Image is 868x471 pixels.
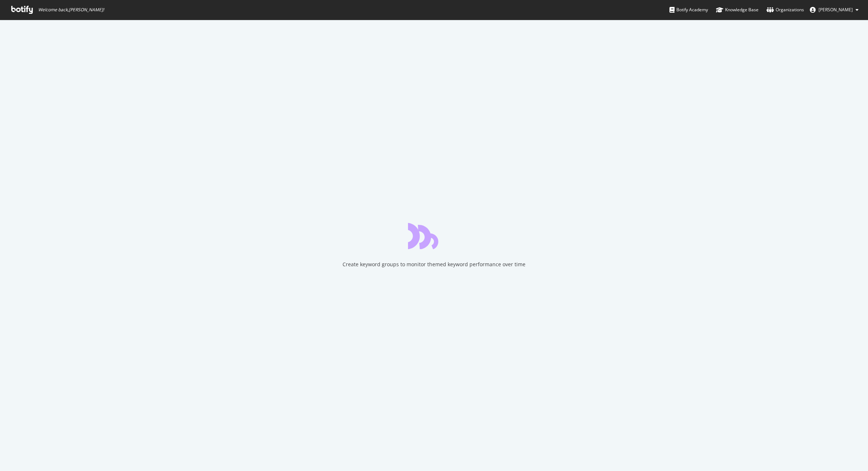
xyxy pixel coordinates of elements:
div: Botify Academy [669,6,708,13]
div: Create keyword groups to monitor themed keyword performance over time [343,261,525,268]
span: Eva Langelotti [819,7,853,13]
div: Knowledge Base [716,6,759,13]
div: animation [408,223,460,249]
span: Welcome back, [PERSON_NAME] ! [38,7,104,13]
button: [PERSON_NAME] [804,4,864,16]
div: Organizations [767,6,804,13]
